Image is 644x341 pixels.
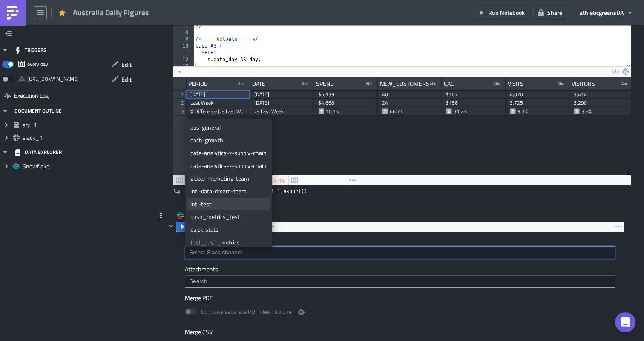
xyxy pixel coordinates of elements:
span: Run Notebook [488,8,525,17]
div: DOCUMENT OUTLINE [14,103,62,119]
div: Open Intercom Messenger [615,312,635,332]
button: [DATE] 18:30:09 [288,175,346,185]
div: 7 [173,22,194,29]
div: dach-growth [190,136,267,145]
div: ⬇️ 31.2% [446,107,501,116]
button: Hide content [166,221,176,231]
div: ⬆️ 3.8% [574,107,629,116]
div: [DATE] [254,90,310,99]
div: aus-general [190,123,267,132]
div: CAC [444,77,454,90]
div: $107 [446,90,501,99]
div: $156 [446,99,501,107]
input: Select Slack channel [187,248,612,257]
span: slack_1 [23,134,134,142]
span: Australia Daily Figures [73,8,150,17]
div: 3,290 [574,99,629,107]
label: Attachments [185,265,615,273]
div: 12 [173,56,194,63]
a: sql_1.export() [263,187,310,196]
div: SPEND [316,77,334,90]
label: Channels [185,236,615,244]
div: data-analytics-x-supply-chain [190,162,267,170]
span: sql_1 [23,121,134,129]
label: Merge PDF [185,294,615,302]
div: Last Week [190,99,246,107]
span: sql_1.export() [265,187,307,196]
div: intl-test [190,200,267,208]
span: Limit 1000 [186,68,214,77]
img: PushMetrics [6,6,20,20]
div: ⬆️ 9.3% [510,107,565,116]
div: $5,139 [318,90,374,99]
div: intl-data-dream-team [190,187,267,196]
div: data-analytics-x-supply-chain [190,149,267,157]
div: test_push_metrics [190,238,267,247]
div: 8 [173,29,194,36]
div: push_metrics_test [190,213,267,221]
div: global-marketing-team [190,174,267,183]
a: sql_1 [183,187,203,196]
input: Search... [187,277,612,286]
button: Run [176,222,203,232]
button: athleticgreensDA [575,6,638,19]
div: quick-stats [190,225,267,234]
div: $4,668 [318,99,374,107]
button: Run Notebook [474,6,529,19]
div: [DATE] [190,90,246,99]
div: 4,070 [510,90,565,99]
label: Merge CSV [185,328,615,336]
span: athleticgreens DA [580,8,624,17]
button: [DATE] 12:04:29 [173,175,231,185]
button: Edit [107,58,136,71]
div: 13 [173,63,194,70]
div: DATA EXPLORER [14,145,62,160]
div: % Difference (vs Last Week) [190,107,246,116]
div: VISITORS [572,77,595,90]
button: Share [533,6,566,19]
div: NEW_CUSTOMERS [380,77,429,90]
div: DATE [252,77,265,90]
div: 40 [382,90,437,99]
div: PERIOD [188,77,208,90]
div: TRIGGERS [14,43,46,58]
span: Share [547,8,562,17]
span: [DATE] 18:30:09 [301,176,343,185]
div: ⬆️ 66.7% [382,107,437,116]
span: Snowflake [23,162,134,170]
div: ⬆️ 10.1% [318,107,374,116]
div: 9 [173,36,194,43]
div: 10 [173,43,194,49]
div: 3,725 [510,99,565,107]
button: Combine separate PDF files into one [296,307,306,317]
button: Limit 1000 [173,67,217,77]
div: 11 [173,49,194,56]
div: [DATE] [254,99,310,107]
button: Edit [107,73,136,86]
div: 3 rows in 9.42s [589,175,629,185]
label: Combine separate PDF files into one [185,307,306,318]
span: Execution Log [14,88,49,103]
div: every day [27,58,48,71]
div: vs Last Week [254,107,310,116]
div: VISITS [508,77,523,90]
div: 24 [382,99,437,107]
span: Edit [121,60,132,69]
ul: selectable options [185,119,272,247]
span: Edit [121,75,132,84]
div: 3,414 [574,90,629,99]
div: https://pushmetrics.io/api/v1/report/W2rb76gLDw/webhook?token=5c35fc8ceb0246ce87e8bc45415e66e2 [27,73,79,85]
